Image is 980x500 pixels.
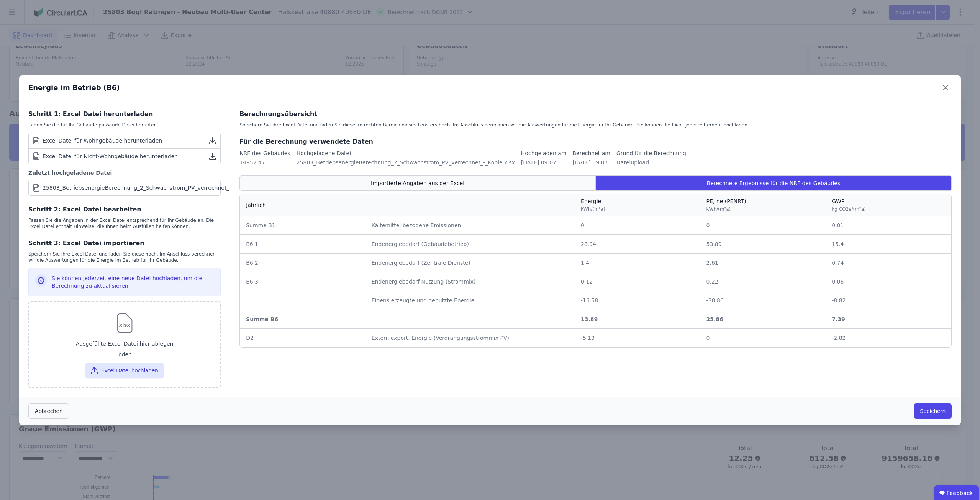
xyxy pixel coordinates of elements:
a: Excel Datei für Nicht-Wohngebäude herunterladen [29,149,220,164]
span: -5.13 [581,335,595,341]
span: 0.01 [832,222,844,228]
div: D2 [246,334,359,342]
span: 28.94 [581,241,596,247]
span: Endenergiebedarf (Gebäudebetrieb) [372,241,469,247]
div: Berechnet am [573,149,611,157]
span: 0.06 [832,279,844,285]
span: -8.82 [832,297,846,303]
span: kWh/(m²a) [706,207,731,212]
div: Schritt 1: Excel Datei herunterladen [28,110,221,119]
span: 0 [706,222,710,228]
div: B6.2 [246,259,359,267]
div: Excel Datei für Wohngebäude herunterladen [32,136,162,145]
div: NRF des Gebäudes [239,149,290,157]
div: Grund für die Berechnung [616,149,686,157]
div: Speichern Sie ihre Excel Datei und laden Sie diese im rechten Bereich dieses Fensters hoch. Im An... [239,122,952,128]
span: Eigens erzeugte und genutzte Energie [372,297,474,303]
span: 7.39 [832,316,845,322]
div: B6.1 [246,240,359,248]
div: Jährlich [246,201,266,209]
div: Summe B6 [246,315,359,323]
div: Für die Berechnung verwendete Daten [239,137,952,146]
div: PE, ne (PENRT) [706,197,746,213]
button: Speichern [914,403,952,419]
span: 0 [706,335,710,341]
span: 0.12 [581,279,593,285]
div: [DATE] 09:07 [521,159,567,166]
img: svg%3e [112,311,137,335]
div: Sie können jederzeit eine neue Datei hochladen, um die Berechnung zu aktualisieren. [52,274,214,290]
div: Excel Datei für Nicht-Wohngebäude herunterladen [32,152,178,161]
span: Endenergiebedarf Nutzung (Strommix) [372,279,476,285]
div: Ausgefüllte Excel Datei hier ablegen [35,337,214,351]
div: Energie im Betrieb (B6) [28,82,120,93]
span: 15.4 [832,241,844,247]
span: 53.89 [706,241,722,247]
div: Hochgeladene Datei [297,149,515,157]
div: Hochgeladen am [521,149,567,157]
div: Schritt 3: Excel Datei importieren [28,239,221,248]
a: 25803_BetriebsenergieBerechnung_2_Schwachstrom_PV_verrechnet_-_Kopie.xlsx [28,180,221,196]
span: 13.89 [581,316,598,322]
span: Extern export. Energie (Verdrängungsstrommix PV) [372,335,509,341]
div: 25803_BetriebsenergieBerechnung_2_Schwachstrom_PV_verrechnet_-_Kopie.xlsx [297,159,515,166]
div: B6.3 [246,278,359,285]
div: Energie [581,197,605,213]
div: Zuletzt hochgeladene Datei [28,169,221,177]
div: 14952.47 [239,159,290,166]
span: -30.86 [706,297,724,303]
div: oder [35,351,214,360]
span: kWh/(m²a) [581,207,605,212]
div: Berechnungsübersicht [239,110,952,119]
div: Passen Sie die Angaben in der Excel Datei entsprechend für Ihr Gebäude an. Die Excel Datei enthäl... [28,217,221,230]
span: kg CO2e/(m²a) [832,207,865,212]
div: GWP [832,197,865,213]
span: Berechnete Ergebnisse für die NRF des Gebäudes [707,179,840,187]
div: 25803_BetriebsenergieBerechnung_2_Schwachstrom_PV_verrechnet_-_Kopie.xlsx [43,184,261,192]
a: Excel Datei für Wohngebäude herunterladen [29,133,220,149]
span: 2.61 [706,260,718,266]
span: 1.4 [581,260,589,266]
div: [DATE] 09:07 [573,159,611,166]
button: Abbrechen [28,403,69,419]
span: Kältemittel bezogene Emissionen [372,222,461,228]
span: Importierte Angaben aus der Excel [371,179,464,187]
div: Dateiupload [616,159,686,166]
span: Endenergiebedarf (Zentrale Dienste) [372,260,470,266]
span: -2.82 [832,335,846,341]
div: Summe B1 [246,221,359,229]
button: Excel Datei hochladen [85,363,164,378]
span: 0 [581,222,584,228]
span: 0.22 [706,279,718,285]
div: Speichern Sie ihre Excel Datei und laden Sie diese hoch. Im Anschluss berechnen wir die Auswertun... [28,251,221,263]
div: Schritt 2: Excel Datei bearbeiten [28,205,221,214]
div: Laden Sie die für Ihr Gebäude passende Datei herunter. [28,122,221,128]
span: 0.74 [832,260,844,266]
span: 25.86 [706,316,723,322]
span: -16.58 [581,297,598,303]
